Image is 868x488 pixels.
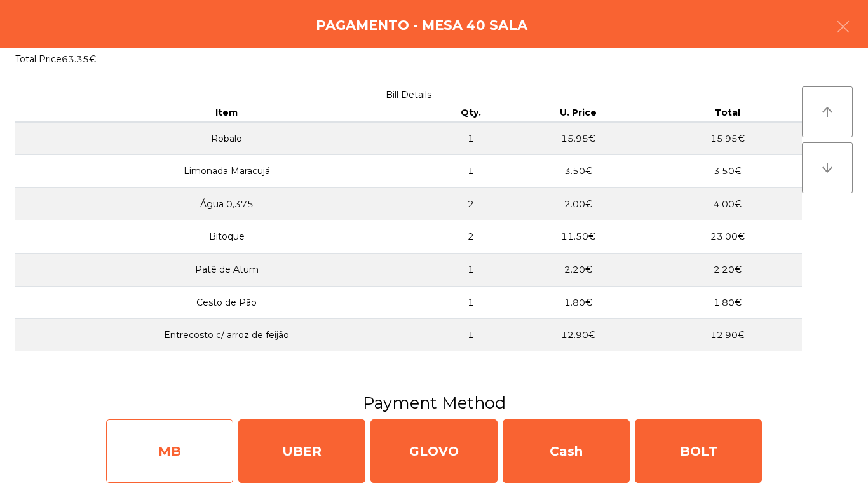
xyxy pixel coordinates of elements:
td: 1 [438,122,503,155]
div: MB [106,419,233,483]
th: Item [15,104,438,122]
td: 12.90€ [503,319,653,351]
span: 63.35€ [62,53,96,65]
td: 1 [438,155,503,188]
td: Água 0,375 [15,187,438,220]
i: arrow_upward [820,104,835,119]
th: Qty. [438,104,503,122]
th: Total [653,104,802,122]
td: 4.00€ [653,187,802,220]
td: 12.90€ [653,319,802,351]
td: 11.50€ [503,220,653,254]
th: U. Price [503,104,653,122]
td: Limonada Maracujá [15,155,438,188]
i: arrow_downward [820,160,835,175]
td: Robalo [15,122,438,155]
td: 2.00€ [503,187,653,220]
td: 23.00€ [653,220,802,254]
h3: Payment Method [10,391,858,414]
div: BOLT [635,419,762,483]
td: Bitoque [15,220,438,254]
td: 1.80€ [653,286,802,319]
td: Cesto de Pão [15,286,438,319]
td: 2 [438,187,503,220]
td: 2.20€ [503,254,653,287]
td: Patê de Atum [15,254,438,287]
td: 1 [438,319,503,351]
button: arrow_downward [802,142,853,193]
span: Total Price [15,53,62,65]
td: 15.95€ [653,122,802,155]
td: 2.20€ [653,254,802,287]
td: 3.50€ [503,155,653,188]
span: Bill Details [386,89,431,100]
button: arrow_upward [802,86,853,137]
div: UBER [238,419,365,483]
div: Cash [503,419,630,483]
td: Entrecosto c/ arroz de feijão [15,319,438,351]
td: 1 [438,254,503,287]
td: 2 [438,220,503,254]
td: 15.95€ [503,122,653,155]
div: GLOVO [370,419,498,483]
td: 1.80€ [503,286,653,319]
h4: Pagamento - Mesa 40 Sala [316,16,527,35]
td: 1 [438,286,503,319]
td: 3.50€ [653,155,802,188]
